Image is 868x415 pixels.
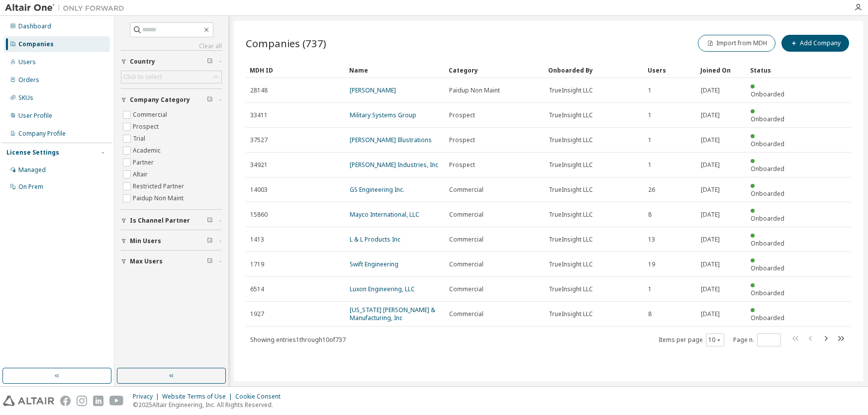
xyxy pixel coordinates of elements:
[449,211,483,219] span: Commercial
[133,393,162,401] div: Privacy
[93,396,103,406] img: linkedin.svg
[701,211,720,219] span: [DATE]
[250,136,268,144] span: 37527
[18,22,51,30] div: Dashboard
[350,235,400,244] a: L & L Products Inc
[701,136,720,144] span: [DATE]
[701,86,720,94] span: [DATE]
[207,217,213,225] span: Clear filter
[648,285,652,293] span: 1
[121,42,222,50] a: Clear all
[250,310,264,318] span: 1927
[648,161,652,169] span: 1
[350,111,416,119] a: Military Systems Group
[549,260,593,268] span: TrueInsight LLC
[130,217,190,225] span: Is Channel Partner
[708,336,722,344] button: 10
[350,161,438,169] a: [PERSON_NAME] Industries, Inc
[18,76,39,84] div: Orders
[751,214,784,223] span: Onboarded
[109,396,124,406] img: youtube.svg
[751,90,784,98] span: Onboarded
[207,257,213,265] span: Clear filter
[751,115,784,123] span: Onboarded
[701,111,720,119] span: [DATE]
[18,58,36,66] div: Users
[701,310,720,318] span: [DATE]
[250,186,268,194] span: 14003
[549,285,593,293] span: TrueInsight LLC
[701,285,720,293] span: [DATE]
[549,111,593,119] span: TrueInsight LLC
[250,211,268,219] span: 15860
[250,161,268,169] span: 34921
[549,310,593,318] span: TrueInsight LLC
[121,89,222,111] button: Company Category
[549,211,593,219] span: TrueInsight LLC
[449,62,540,78] div: Category
[698,35,775,52] button: Import from MDH
[133,180,186,192] label: Restricted Partner
[207,96,213,104] span: Clear filter
[548,62,640,78] div: Onboarded By
[449,86,500,94] span: Paidup Non Maint
[751,264,784,272] span: Onboarded
[648,136,652,144] span: 1
[250,62,341,78] div: MDH ID
[350,306,435,322] a: [US_STATE] [PERSON_NAME] & Manufacturing, Inc
[121,230,222,252] button: Min Users
[207,58,213,66] span: Clear filter
[250,111,268,119] span: 33411
[350,285,415,293] a: Luxon Engineering, LLC
[133,401,287,409] p: © 2025 Altair Engineering, Inc. All Rights Reserved.
[250,86,268,94] span: 28148
[133,133,147,145] label: Trial
[701,260,720,268] span: [DATE]
[246,36,326,50] span: Companies (737)
[123,73,162,81] div: Click to select
[133,192,186,204] label: Paidup Non Maint
[5,3,129,13] img: Altair One
[207,237,213,245] span: Clear filter
[121,71,221,83] div: Click to select
[751,239,784,248] span: Onboarded
[449,186,483,194] span: Commercial
[250,260,264,268] span: 1719
[121,250,222,272] button: Max Users
[133,157,156,168] label: Partner
[449,285,483,293] span: Commercial
[18,183,43,191] div: On Prem
[3,396,54,406] img: altair_logo.svg
[751,314,784,322] span: Onboarded
[648,310,652,318] span: 8
[130,237,161,245] span: Min Users
[733,333,781,346] span: Page n.
[648,260,655,268] span: 19
[250,236,264,244] span: 1413
[18,130,66,138] div: Company Profile
[700,62,742,78] div: Joined On
[130,96,190,104] span: Company Category
[350,185,404,194] a: GS Engineering Inc.
[648,211,652,219] span: 8
[449,236,483,244] span: Commercial
[751,289,784,297] span: Onboarded
[701,236,720,244] span: [DATE]
[77,396,87,406] img: instagram.svg
[449,111,475,119] span: Prospect
[549,161,593,169] span: TrueInsight LLC
[648,111,652,119] span: 1
[648,236,655,244] span: 13
[350,210,419,219] a: Mayco International, LLC
[18,94,33,102] div: SKUs
[133,168,150,180] label: Altair
[350,260,398,268] a: Swift Engineering
[18,40,54,48] div: Companies
[750,62,792,78] div: Status
[751,189,784,198] span: Onboarded
[781,35,849,52] button: Add Company
[648,186,655,194] span: 26
[549,136,593,144] span: TrueInsight LLC
[350,86,396,94] a: [PERSON_NAME]
[449,136,475,144] span: Prospect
